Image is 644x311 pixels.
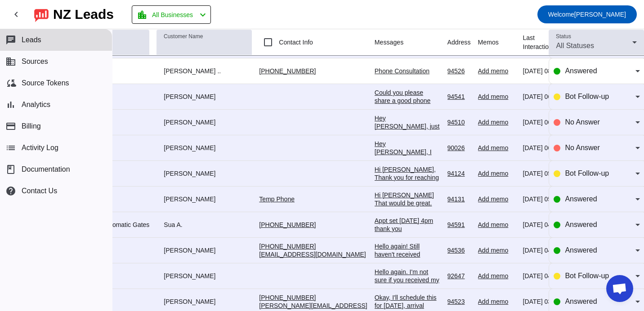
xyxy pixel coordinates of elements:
a: [PHONE_NUMBER] [259,243,316,250]
span: Analytics [22,101,50,109]
div: 94526 [447,67,471,75]
th: Memos [478,29,523,56]
div: 92647 [447,272,471,280]
mat-label: Status [556,34,571,40]
div: Add memo [478,246,516,254]
label: Contact Info [277,38,313,47]
span: Leads [22,36,41,44]
span: Contact Us [22,187,57,195]
span: Welcome [548,11,574,18]
div: Hi [PERSON_NAME] That would be great. Some time after 1? [375,191,440,215]
div: 94510 [447,118,471,126]
button: Welcome[PERSON_NAME] [537,5,637,23]
div: [PERSON_NAME] [157,246,252,254]
span: Source Tokens [22,79,69,87]
a: [PERSON_NAME][EMAIL_ADDRESS] [259,302,367,309]
div: [DATE] 04:04:PM [523,272,572,280]
span: All Businesses [152,9,193,21]
div: Add memo [478,298,516,306]
span: Answered [565,195,597,203]
span: Answered [565,67,597,75]
div: 90026 [447,144,471,152]
div: Add memo [478,93,516,101]
span: All Statuses [556,42,594,49]
div: [DATE] 08:33:PM [523,67,572,75]
div: [PERSON_NAME] [157,93,252,101]
mat-icon: chevron_left [11,9,22,20]
div: Add memo [478,144,516,152]
div: [PERSON_NAME] [157,298,252,306]
span: Answered [565,298,597,305]
span: Sources [22,58,48,66]
a: [PHONE_NUMBER] [259,294,316,301]
div: Appt set [DATE] 4pm thank you [375,217,440,233]
mat-icon: location_city [137,9,148,20]
div: Could you please share a good phone number to discuss your request in more detail?​ [375,89,440,121]
div: [PERSON_NAME] [157,169,252,178]
div: Hi [PERSON_NAME], Thank you for reaching out to us [DATE]! What is a good number to reach you? We... [375,165,440,262]
div: [DATE] 05:32:PM [523,195,572,203]
div: 94541 [447,93,471,101]
div: Hey [PERSON_NAME], I hope this message finds you well. I just wanted to follow up one last time t... [375,140,440,269]
div: [DATE] 06:01:PM [523,144,572,152]
mat-icon: help [5,186,16,196]
div: [PERSON_NAME] .. [157,67,252,75]
a: Open chat [606,275,633,302]
mat-icon: payment [5,121,16,132]
span: Documentation [22,165,70,173]
div: [DATE] 03:40:PM [523,298,572,306]
mat-icon: chat [5,35,16,45]
span: [PERSON_NAME] [548,8,626,21]
span: Answered [565,221,597,228]
span: Activity Log [22,144,58,152]
div: Add memo [478,169,516,178]
div: Add memo [478,118,516,126]
div: Sua A. [157,221,252,229]
div: Phone Consultation [375,67,440,75]
a: Temp Phone [259,195,295,203]
th: Messages [375,29,447,56]
div: 94124 [447,169,471,178]
div: [PERSON_NAME] [157,272,252,280]
mat-icon: bar_chart [5,99,16,110]
div: 94536 [447,246,471,254]
div: [DATE] 06:57:PM [523,93,572,101]
div: NZ Leads [53,8,114,21]
mat-label: Customer Name [164,34,203,40]
div: [DATE] 05:55:PM [523,169,572,178]
div: Add memo [478,221,516,229]
div: Hello again! Still haven't received anything on my end. Would you be able to try and send it to a... [375,242,440,291]
img: logo [34,7,49,22]
div: [PERSON_NAME] [157,144,252,152]
span: Bot Follow-up [565,169,609,177]
div: Hey [PERSON_NAME], just checking in to see if you still need help with your project. Please let m... [375,114,440,187]
a: [PHONE_NUMBER] [259,67,316,75]
mat-icon: cloud_sync [5,78,16,89]
div: 94591 [447,221,471,229]
div: [DATE] 04:38:PM [523,221,572,229]
div: Last Interaction [523,33,564,51]
mat-icon: business [5,56,16,67]
a: [PHONE_NUMBER] [259,221,316,228]
span: Bot Follow-up [565,93,609,100]
div: [PERSON_NAME] [157,118,252,126]
div: 94523 [447,298,471,306]
span: No Answer [565,144,599,151]
div: 94131 [447,195,471,203]
button: All Businesses [132,5,211,24]
div: Add memo [478,195,516,203]
span: No Answer [565,118,599,126]
mat-icon: chevron_left [197,9,208,20]
a: [EMAIL_ADDRESS][DOMAIN_NAME] [259,251,366,258]
span: book [5,164,16,175]
th: Address [447,29,478,56]
div: Add memo [478,67,516,75]
span: Answered [565,246,597,254]
mat-icon: list [5,142,16,153]
div: Add memo [478,272,516,280]
div: [DATE] 06:09:PM [523,118,572,126]
div: [DATE] 04:14:PM [523,246,572,254]
span: Bot Follow-up [565,272,609,280]
div: [PERSON_NAME] [157,195,252,203]
span: Billing [22,122,41,130]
